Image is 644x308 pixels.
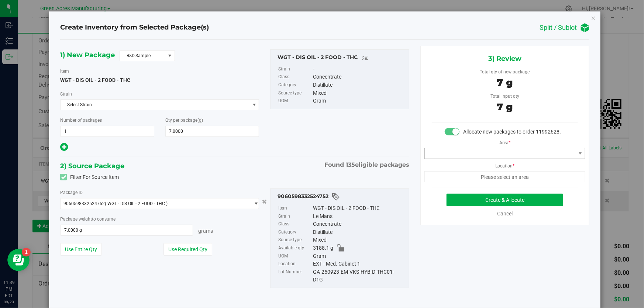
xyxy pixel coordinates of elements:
span: Select Strain [61,100,249,110]
span: Grams [199,228,213,234]
span: ( WGT - DIS OIL - 2 FOOD - THC ) [105,201,168,206]
div: Le Mans [313,212,405,221]
span: Number of packages [60,118,102,123]
label: Strain [278,65,311,73]
div: Gram [313,252,405,260]
label: Item [60,68,69,75]
span: 3) Review [488,53,521,64]
label: Location [278,260,311,268]
label: UOM [278,252,311,260]
label: Item [278,204,311,212]
button: Use Entire Qty [60,243,102,256]
span: 7 g [497,101,513,113]
iframe: Resource center unread badge [22,248,31,257]
label: Class [278,73,311,81]
h4: Split / Sublot [540,24,577,31]
label: Strain [278,212,311,221]
div: Concentrate [313,73,405,81]
a: Cancel [497,211,513,217]
span: weight [79,217,92,222]
span: 135 [346,161,355,168]
span: Allocate new packages to order 11992628. [463,129,561,135]
div: WGT - DIS OIL - 2 FOOD - THC [278,53,405,62]
label: UOM [278,97,311,105]
div: Distillate [313,81,405,89]
label: Source type [278,236,311,244]
span: Found eligible packages [324,160,409,169]
div: Gram [313,97,405,105]
span: WGT - DIS OIL - 2 FOOD - THC [60,77,130,83]
input: 7.0000 [166,126,259,136]
span: Total input qty [490,94,519,99]
label: Lot Number [278,268,311,284]
div: Mixed [313,89,405,97]
span: (g) [197,118,203,123]
span: Package ID [60,190,83,195]
div: Mixed [313,236,405,244]
button: Create & Allocate [447,194,564,206]
label: Source type [278,89,311,97]
label: Class [278,220,311,228]
div: - [313,65,405,73]
label: Location [495,159,514,169]
div: Distillate [313,228,405,236]
span: select [249,100,259,110]
span: 7 g [497,77,513,89]
label: Strain [60,91,72,97]
div: GA-250923-EM-VKS-HYB-D-THC01-D1G [313,268,405,284]
span: Please select an area [424,171,585,182]
div: EXT - Med. Cabinet 1 [313,260,405,268]
span: 3188.1 g [313,244,333,252]
label: Category [278,228,311,236]
span: 2) Source Package [60,160,124,172]
div: Concentrate [313,220,405,228]
div: 9060598332524752 [278,193,405,201]
span: 1) New Package [60,49,115,60]
span: select [249,198,259,209]
input: 7.0000 g [61,225,193,235]
span: Total qty of new package [480,69,530,75]
iframe: Resource center [7,249,30,271]
button: Cancel button [260,196,269,207]
span: Qty per package [165,118,203,123]
label: Category [278,81,311,89]
button: Use Required Qty [163,243,212,256]
span: 9060598332524752 [63,201,105,206]
span: R&D Sample [120,51,165,61]
span: Package to consume [60,217,116,222]
div: WGT - DIS OIL - 2 FOOD - THC [313,204,405,212]
label: Filter For Source Item [60,173,119,181]
label: Area [499,136,510,146]
label: Available qty [278,244,311,252]
span: Add new output [60,145,68,151]
h4: Create Inventory from Selected Package(s) [60,23,209,32]
input: 1 [61,126,154,136]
